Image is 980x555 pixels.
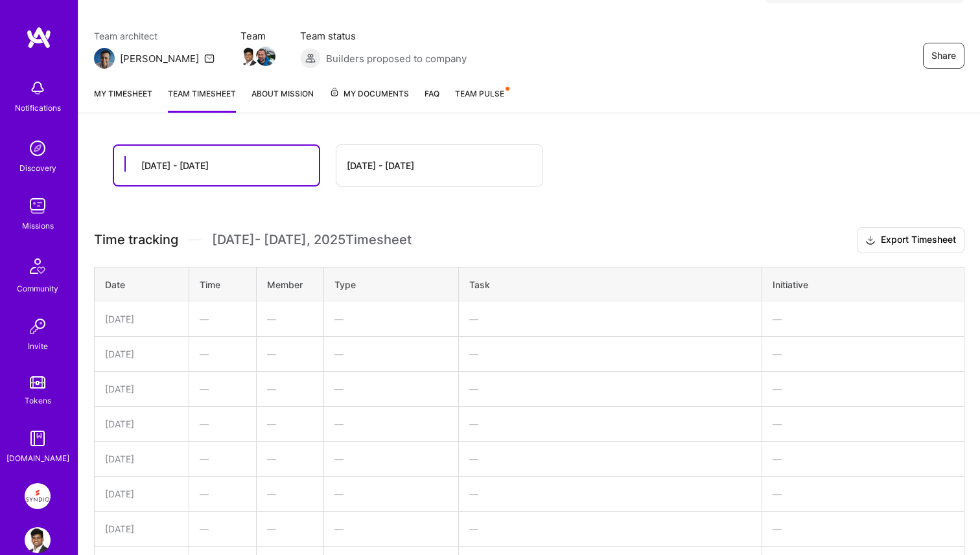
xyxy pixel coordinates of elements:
div: — [773,522,953,536]
div: Invite [28,339,48,353]
div: [DATE] [105,347,178,361]
div: — [469,487,751,501]
div: — [469,347,751,361]
div: [PERSON_NAME] [120,52,199,65]
div: — [200,312,246,326]
span: Share [931,49,956,62]
button: Share [923,43,964,69]
img: Team Member Avatar [239,47,259,66]
img: teamwork [25,193,51,219]
a: Team Member Avatar [257,45,274,67]
a: My Documents [329,87,409,113]
i: icon Mail [204,53,215,63]
div: — [267,417,313,431]
div: [DATE] - [DATE] [347,159,414,172]
a: Team timesheet [168,87,236,113]
th: Type [323,267,458,302]
span: Team architect [94,29,215,43]
div: — [334,382,448,396]
div: — [267,312,313,326]
div: [DATE] - [DATE] [141,159,209,172]
div: — [200,417,246,431]
div: — [334,452,448,466]
div: Missions [22,219,54,232]
div: — [200,382,246,396]
span: Team [240,29,274,43]
div: Notifications [15,101,61,115]
div: [DATE] [105,522,178,536]
div: — [773,487,953,501]
a: Team Pulse [455,87,508,113]
div: — [267,522,313,536]
img: User Avatar [25,527,51,553]
img: logo [26,26,52,49]
i: icon Download [865,234,876,247]
div: — [200,487,246,501]
div: — [200,452,246,466]
div: [DATE] [105,487,178,501]
div: — [334,347,448,361]
div: — [334,417,448,431]
div: [DATE] [105,382,178,396]
div: — [200,522,246,536]
div: — [469,522,751,536]
div: — [334,312,448,326]
div: — [469,452,751,466]
div: — [469,312,751,326]
a: User Avatar [21,527,54,553]
div: — [773,417,953,431]
div: — [773,382,953,396]
div: — [773,452,953,466]
th: Time [189,267,256,302]
img: Team Architect [94,48,115,69]
div: Community [17,282,58,295]
img: guide book [25,425,51,451]
div: [DATE] [105,417,178,431]
th: Date [95,267,189,302]
img: Team Member Avatar [256,47,275,66]
span: My Documents [329,87,409,101]
button: Export Timesheet [857,227,964,253]
img: tokens [30,376,45,389]
div: — [334,522,448,536]
a: FAQ [425,87,439,113]
div: Tokens [25,394,51,407]
span: Builders proposed to company [326,52,467,65]
img: Invite [25,313,51,339]
div: — [267,382,313,396]
a: Team Member Avatar [240,45,257,67]
div: [DATE] [105,312,178,326]
a: My timesheet [94,87,152,113]
div: — [334,487,448,501]
a: About Mission [251,87,314,113]
img: bell [25,75,51,101]
div: — [267,347,313,361]
div: — [469,382,751,396]
img: Syndio: Transformation Engine Modernization [25,483,51,509]
div: — [773,312,953,326]
th: Member [256,267,323,302]
span: Team Pulse [455,89,504,98]
a: Syndio: Transformation Engine Modernization [21,483,54,509]
div: — [267,452,313,466]
div: — [773,347,953,361]
div: Discovery [19,161,56,175]
div: — [469,417,751,431]
img: Community [22,251,53,282]
img: discovery [25,135,51,161]
span: Time tracking [94,232,178,248]
span: [DATE] - [DATE] , 2025 Timesheet [212,232,412,248]
th: Initiative [762,267,964,302]
th: Task [458,267,762,302]
div: [DATE] [105,452,178,466]
div: [DOMAIN_NAME] [6,451,69,465]
div: — [267,487,313,501]
span: Team status [300,29,467,43]
img: Builders proposed to company [300,48,321,69]
div: — [200,347,246,361]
